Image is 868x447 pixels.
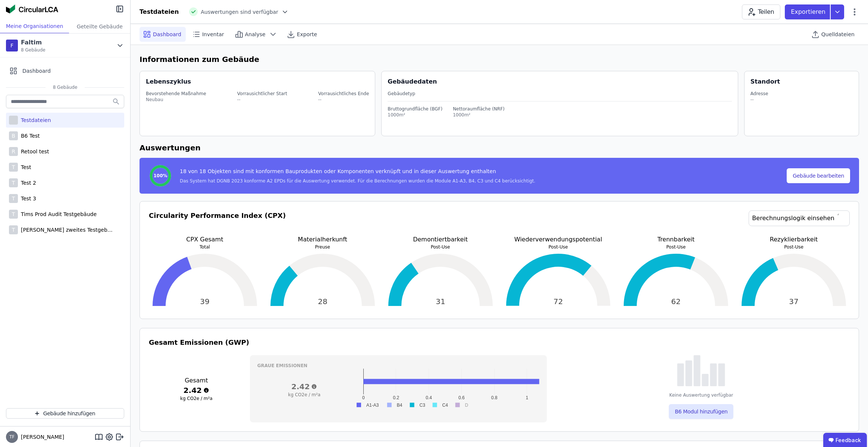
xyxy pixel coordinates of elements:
span: 8 Gebäude [21,47,46,53]
div: Test [18,163,31,171]
div: Bruttogrundfläche (BGF) [388,106,442,112]
div: Test 2 [18,179,36,187]
div: Adresse [751,91,768,97]
div: -- [237,97,287,103]
div: T [9,225,18,234]
div: F [6,40,18,51]
div: T [9,210,18,219]
p: Exportieren [791,7,827,16]
p: Post-Use [738,244,850,250]
div: Vorrausichtlicher Start [237,91,287,97]
div: 1000m² [453,112,505,118]
div: Keine Auswertung verfügbar [669,392,733,398]
h3: Gesamt Emissionen (GWP) [149,337,850,348]
p: Demontiertbarkeit [385,235,496,244]
span: Dashboard [22,67,51,75]
div: Vorrausichtliches Ende [318,91,369,97]
h3: kg CO2e / m²a [257,392,351,398]
div: Gebäudedaten [388,77,738,86]
div: [PERSON_NAME] zweites Testgebäude [18,226,115,234]
div: B6 Test [18,132,40,140]
div: B [9,131,18,140]
div: Gebäudetyp [388,91,732,97]
img: Concular [6,4,58,13]
p: CPX Gesamt [149,235,261,244]
div: Bevorstehende Maßnahme [146,91,206,97]
div: Geteilte Gebäude [69,19,130,33]
h3: Gesamt [149,376,244,385]
p: Trennbarkeit [620,235,732,244]
p: Wiederverwendungspotential [502,235,614,244]
div: Das System hat DGNB 2023 konforme A2 EPDs für die Auswertung verwendet. Für die Berechnungen wurd... [180,178,535,184]
span: 100% [153,173,167,179]
p: Preuse [267,244,379,250]
div: Nettoraumfläche (NRF) [453,106,505,112]
div: -- [751,97,768,103]
a: Berechnungslogik einsehen [749,210,850,226]
div: T [9,194,18,203]
p: Post-Use [620,244,732,250]
h3: Circularity Performance Index (CPX) [149,210,286,235]
button: Gebäude bearbeiten [787,168,850,183]
span: Auswertungen sind verfügbar [201,8,278,16]
h3: 2.42 [257,381,351,392]
img: empty-state [677,355,725,386]
div: Test 3 [18,195,36,202]
div: 1000m² [388,112,442,118]
p: Materialherkunft [267,235,379,244]
div: Retool test [18,148,49,155]
span: TF [9,435,15,439]
h3: Graue Emissionen [257,363,539,369]
p: Rezyklierbarkeit [738,235,850,244]
div: Lebenszyklus [146,77,191,86]
div: -- [318,97,369,103]
div: T [9,163,18,172]
h6: Informationen zum Gebäude [140,54,859,65]
div: Testdateien [18,116,51,124]
span: Inventar [202,31,224,38]
div: R [9,147,18,156]
p: Post-Use [502,244,614,250]
h6: Auswertungen [140,142,859,153]
span: Dashboard [153,31,181,38]
button: Teilen [742,4,780,19]
div: Standort [751,77,780,86]
p: Total [149,244,261,250]
span: Exporte [297,31,317,38]
span: [PERSON_NAME] [18,433,64,441]
div: T [9,178,18,187]
p: Post-Use [385,244,496,250]
button: Gebäude hinzufügen [6,408,124,419]
button: B6 Modul hinzufügen [669,404,733,419]
span: Analyse [245,31,266,38]
span: 8 Gebäude [46,84,85,90]
div: 18 von 18 Objekten sind mit konformen Bauprodukten oder Komponenten verknüpft und in dieser Auswe... [180,168,535,178]
h3: kg CO2e / m²a [149,396,244,401]
span: Quelldateien [821,31,855,38]
div: Testdateien [140,7,179,16]
div: Faltim [21,38,46,47]
div: Tims Prod Audit Testgebäude [18,210,97,218]
div: Neubau [146,97,206,103]
h3: 2.42 [149,385,244,396]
